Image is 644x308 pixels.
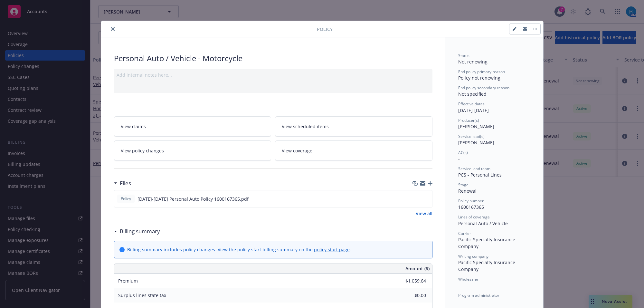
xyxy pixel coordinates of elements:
[114,227,160,236] div: Billing summary
[127,246,351,253] div: Billing summary includes policy changes. View the policy start billing summary on the .
[458,204,484,210] span: 1600167365
[137,196,249,202] span: [DATE]-[DATE] Personal Auto Policy 1600167365.pdf
[458,282,460,288] span: -
[317,26,333,33] span: Policy
[458,198,484,204] span: Policy number
[117,72,430,78] div: Add internal notes here...
[458,85,509,91] span: End policy secondary reason
[458,59,488,65] span: Not renewing
[121,123,146,130] span: View claims
[121,147,164,154] span: View policy changes
[314,246,350,253] a: policy start page
[458,101,485,107] span: Effective dates
[458,118,479,123] span: Producer(s)
[118,278,138,284] span: Premium
[458,182,469,188] span: Stage
[458,156,460,162] span: -
[388,276,430,286] input: 0.00
[388,291,430,300] input: 0.00
[119,196,132,202] span: Policy
[405,265,430,272] span: Amount ($)
[120,227,160,236] h3: Billing summary
[114,116,271,137] a: View claims
[275,116,432,137] a: View scheduled items
[458,134,485,139] span: Service lead(s)
[458,188,477,194] span: Renewal
[275,140,432,161] a: View coverage
[109,25,117,33] button: close
[118,292,166,298] span: Surplus lines state tax
[458,91,487,97] span: Not specified
[458,293,499,298] span: Program administrator
[413,196,419,202] button: download file
[458,231,471,236] span: Carrier
[114,179,131,188] div: Files
[458,298,460,304] span: -
[114,53,432,64] div: Personal Auto / Vehicle - Motorcycle
[458,236,516,249] span: Pacific Specialty Insurance Company
[120,179,131,188] h3: Files
[458,75,500,81] span: Policy not renewing
[458,53,469,58] span: Status
[458,101,530,113] div: [DATE] - [DATE]
[114,140,271,161] a: View policy changes
[458,123,494,130] span: [PERSON_NAME]
[282,123,329,130] span: View scheduled items
[282,147,312,154] span: View coverage
[458,220,530,227] div: Personal Auto / Vehicle
[416,210,432,217] a: View all
[458,69,505,74] span: End policy primary reason
[458,254,488,259] span: Writing company
[458,276,478,282] span: Wholesaler
[458,259,516,272] span: Pacific Specialty Insurance Company
[458,166,490,171] span: Service lead team
[458,150,468,155] span: AC(s)
[424,196,430,202] button: preview file
[458,214,490,220] span: Lines of coverage
[458,172,502,178] span: PCS - Personal Lines
[458,140,494,146] span: [PERSON_NAME]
